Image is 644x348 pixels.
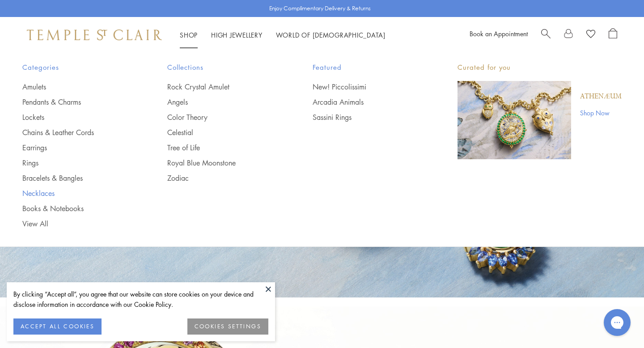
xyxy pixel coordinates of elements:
[22,204,131,213] a: Books & Notebooks
[313,112,422,122] a: Sassini Rings
[167,82,276,92] a: Rock Crystal Amulet
[180,30,198,39] a: ShopShop
[580,92,622,102] a: Athenæum
[13,318,102,335] button: ACCEPT ALL COOKIES
[580,108,622,118] a: Shop Now
[458,62,622,73] p: Curated for you
[22,188,131,198] a: Necklaces
[276,30,386,39] a: World of [DEMOGRAPHIC_DATA]World of [DEMOGRAPHIC_DATA]
[13,289,268,310] div: By clicking “Accept all”, you agree that our website can store cookies on your device and disclos...
[609,28,617,42] a: Open Shopping Bag
[313,82,422,92] a: New! Piccolissimi
[167,173,276,183] a: Zodiac
[313,62,422,73] span: Featured
[22,62,131,73] span: Categories
[22,219,131,229] a: View All
[180,30,386,41] nav: Main navigation
[167,143,276,153] a: Tree of Life
[22,127,131,137] a: Chains & Leather Cords
[586,28,595,42] a: View Wishlist
[470,29,528,38] a: Book an Appointment
[22,82,131,92] a: Amulets
[167,112,276,122] a: Color Theory
[27,30,162,40] img: Temple St. Clair
[167,158,276,168] a: Royal Blue Moonstone
[167,97,276,107] a: Angels
[187,318,268,335] button: COOKIES SETTINGS
[211,30,263,39] a: High JewelleryHigh Jewellery
[22,112,131,122] a: Lockets
[167,62,276,73] span: Collections
[22,143,131,153] a: Earrings
[167,127,276,137] a: Celestial
[599,306,635,339] iframe: Gorgias live chat messenger
[22,97,131,107] a: Pendants & Charms
[541,28,551,42] a: Search
[313,97,422,107] a: Arcadia Animals
[22,158,131,168] a: Rings
[269,4,371,13] p: Enjoy Complimentary Delivery & Returns
[22,173,131,183] a: Bracelets & Bangles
